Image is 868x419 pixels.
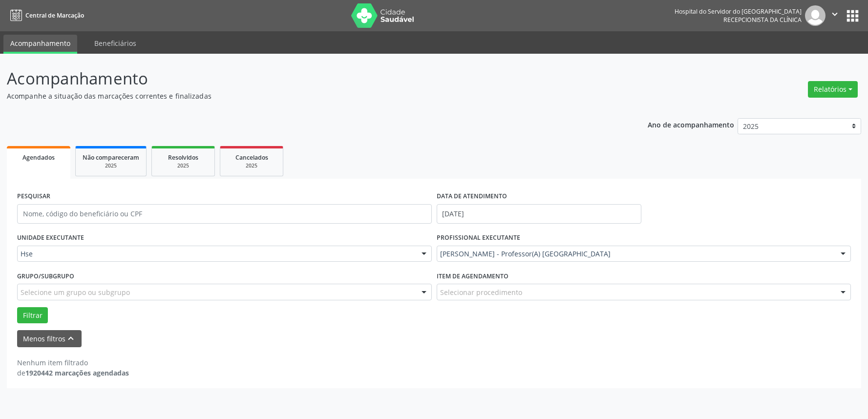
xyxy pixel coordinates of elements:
[829,9,840,20] i: 
[17,269,74,284] label: Grupo/Subgrupo
[25,368,129,377] strong: 1920442 marcações agendadas
[7,7,84,23] a: Central de Marcação
[87,35,143,52] a: Beneficiários
[437,269,508,284] label: Item de agendamento
[17,357,129,368] div: Nenhum item filtrado
[648,118,734,130] p: Ano de acompanhamento
[21,287,130,297] span: Selecione um grupo ou subgrupo
[17,330,82,347] button: Menos filtroskeyboard_arrow_up
[808,81,858,98] button: Relatórios
[25,11,84,20] span: Central de Marcação
[7,91,605,101] p: Acompanhe a situação das marcações correntes e finalizadas
[7,66,605,91] p: Acompanhamento
[844,7,861,24] button: apps
[440,287,522,297] span: Selecionar procedimento
[159,162,208,169] div: 2025
[227,162,276,169] div: 2025
[3,35,77,54] a: Acompanhamento
[17,307,48,324] button: Filtrar
[168,153,198,162] span: Resolvidos
[235,153,268,162] span: Cancelados
[675,7,802,16] div: Hospital do Servidor do [GEOGRAPHIC_DATA]
[440,249,831,259] span: [PERSON_NAME] - Professor(A) [GEOGRAPHIC_DATA]
[723,16,802,24] span: Recepcionista da clínica
[21,249,412,259] span: Hse
[83,162,139,169] div: 2025
[437,189,507,204] label: DATA DE ATENDIMENTO
[437,230,520,246] label: PROFISSIONAL EXECUTANTE
[22,153,55,162] span: Agendados
[83,153,139,162] span: Não compareceram
[437,204,641,224] input: Selecione um intervalo
[17,368,129,378] div: de
[65,333,76,344] i: keyboard_arrow_up
[826,5,844,26] button: 
[17,204,432,224] input: Nome, código do beneficiário ou CPF
[17,230,84,246] label: UNIDADE EXECUTANTE
[17,189,50,204] label: PESQUISAR
[805,5,826,26] img: img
